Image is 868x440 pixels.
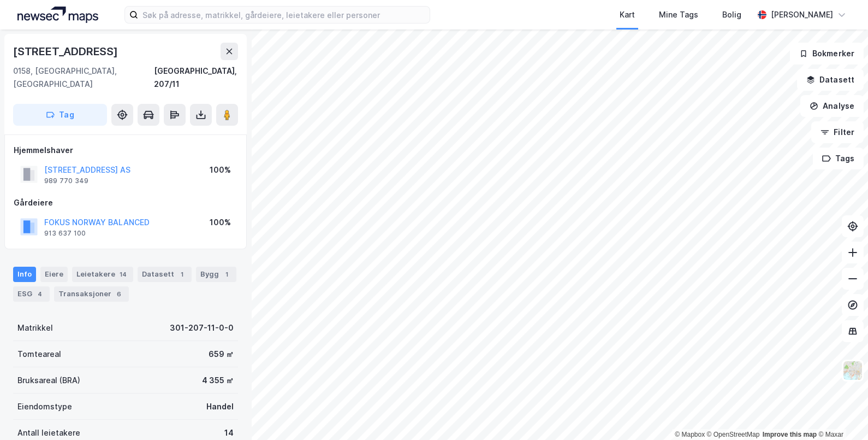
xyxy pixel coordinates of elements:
[34,289,45,300] div: 4
[44,229,86,238] div: 913 637 100
[722,8,741,21] div: Bolig
[154,64,238,91] div: [GEOGRAPHIC_DATA], 207/11
[138,267,192,282] div: Datasett
[202,374,234,387] div: 4 355 ㎡
[14,196,237,209] div: Gårdeiere
[675,431,705,438] a: Mapbox
[659,8,698,21] div: Mine Tags
[800,95,864,117] button: Analyse
[224,426,234,439] div: 14
[54,286,129,302] div: Transaksjoner
[813,388,868,440] iframe: Chat Widget
[813,388,868,440] div: Kontrollprogram for chat
[114,289,124,300] div: 6
[811,121,864,143] button: Filter
[771,8,833,21] div: [PERSON_NAME]
[209,348,234,361] div: 659 ㎡
[138,7,430,23] input: Søk på adresse, matrikkel, gårdeiere, leietakere eller personer
[44,177,88,185] div: 989 770 349
[17,426,80,439] div: Antall leietakere
[13,286,50,302] div: ESG
[210,216,231,229] div: 100%
[13,267,36,282] div: Info
[14,144,237,157] div: Hjemmelshaver
[13,43,120,60] div: [STREET_ADDRESS]
[13,64,154,91] div: 0158, [GEOGRAPHIC_DATA], [GEOGRAPHIC_DATA]
[842,360,863,381] img: Z
[17,321,53,335] div: Matrikkel
[117,269,129,280] div: 14
[13,104,107,126] button: Tag
[707,431,760,438] a: OpenStreetMap
[176,269,187,280] div: 1
[620,8,635,21] div: Kart
[813,148,864,169] button: Tags
[797,69,864,91] button: Datasett
[763,431,817,438] a: Improve this map
[72,267,133,282] div: Leietakere
[17,374,80,387] div: Bruksareal (BRA)
[221,269,232,280] div: 1
[17,7,98,23] img: logo.a4113a55bc3d86da70a041830d287a7e.svg
[17,348,61,361] div: Tomteareal
[206,400,234,413] div: Handel
[210,163,231,177] div: 100%
[40,267,68,282] div: Eiere
[790,43,864,64] button: Bokmerker
[17,400,72,413] div: Eiendomstype
[196,267,236,282] div: Bygg
[170,321,234,335] div: 301-207-11-0-0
